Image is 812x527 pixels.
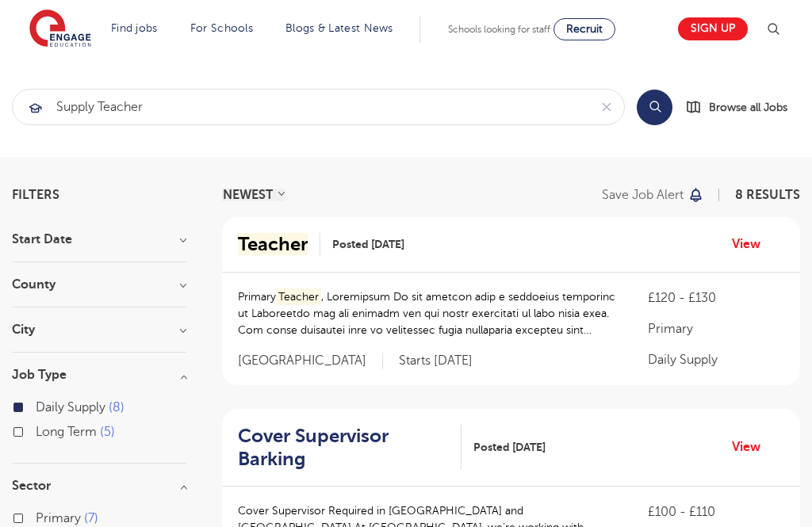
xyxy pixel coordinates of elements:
[29,10,91,49] img: Engage Education
[732,437,772,457] a: View
[238,288,616,338] p: Primary , Loremipsum Do sit ametcon adip e seddoeius temporinc ut Laboreetdo mag ali enimadm ven ...
[685,98,800,116] a: Browse all Jobs
[648,350,784,369] p: Daily Supply
[111,22,158,34] a: Find jobs
[709,98,787,116] span: Browse all Jobs
[12,233,186,246] h3: Start Date
[553,18,615,40] a: Recruit
[36,400,105,414] span: Daily Supply
[648,288,784,307] p: £120 - £130
[190,22,253,34] a: For Schools
[109,400,124,414] span: 8
[12,189,59,201] span: Filters
[12,89,625,125] div: Submit
[332,236,404,253] span: Posted [DATE]
[735,188,800,202] span: 8 RESULTS
[36,425,97,439] span: Long Term
[602,189,684,201] p: Save job alert
[100,425,115,439] span: 5
[84,511,98,525] span: 7
[448,24,550,35] span: Schools looking for staff
[648,319,784,338] p: Primary
[276,288,321,305] mark: Teacher
[36,425,46,435] input: Long Term 5
[238,233,320,256] a: Teacher
[637,90,672,125] button: Search
[238,425,449,471] h2: Cover Supervisor Barking
[12,323,186,336] h3: City
[473,439,546,456] span: Posted [DATE]
[648,502,784,521] p: £100 - £110
[36,511,46,521] input: Primary 7
[602,189,704,201] button: Save job alert
[399,353,473,369] p: Starts [DATE]
[588,90,624,124] button: Clear
[732,234,772,254] a: View
[36,511,81,525] span: Primary
[238,425,462,471] a: Cover Supervisor Barking
[36,400,46,411] input: Daily Supply 8
[13,90,588,124] input: Submit
[12,479,186,492] h3: Sector
[12,278,186,291] h3: County
[12,369,186,381] h3: Job Type
[566,23,603,35] span: Recruit
[678,17,748,40] a: Sign up
[285,22,393,34] a: Blogs & Latest News
[238,353,383,369] span: [GEOGRAPHIC_DATA]
[238,233,308,255] mark: Teacher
